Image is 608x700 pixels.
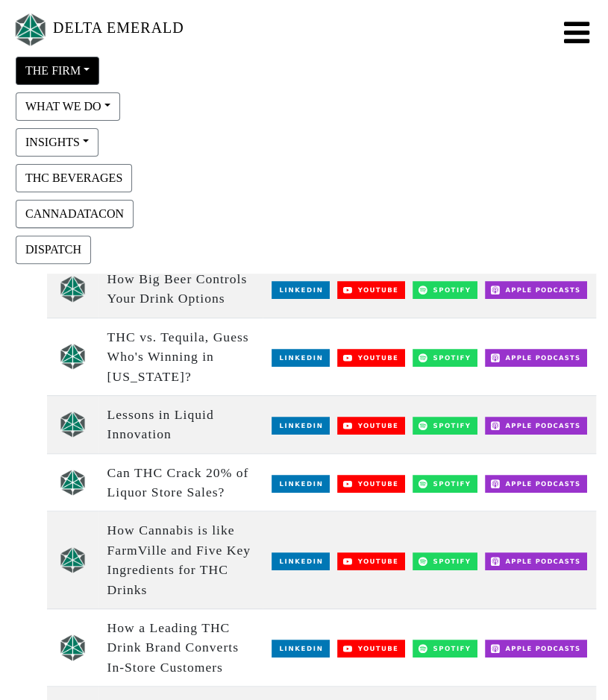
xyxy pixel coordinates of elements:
img: LinkedIn [272,552,330,570]
img: unscripted logo [60,275,86,302]
img: Spotify [413,475,477,493]
img: Spotify [413,552,477,570]
button: DISPATCH [16,236,91,264]
img: unscripted logo [60,634,86,660]
img: unscripted logo [60,546,86,573]
img: Apple Podcasts [485,552,588,570]
img: Spotify [413,349,477,367]
img: unscripted logo [60,469,86,496]
img: Logo [12,10,49,49]
img: LinkedIn [272,349,330,367]
button: CANNADATACON [16,200,134,228]
img: LinkedIn [272,640,330,658]
button: Toggle navigation [554,14,596,44]
img: LinkedIn [272,281,330,299]
img: Apple Podcasts [485,475,588,493]
a: THC BEVERAGES [12,170,136,183]
button: THE FIRM [16,57,99,85]
img: Spotify [413,281,477,299]
img: Spotify [413,640,477,658]
img: YouTube [337,475,405,493]
button: THC BEVERAGES [16,164,132,192]
button: WHAT WE DO [16,92,120,121]
img: YouTube [337,417,405,435]
a: DISPATCH [12,242,95,254]
img: Apple Podcasts [485,281,588,299]
img: YouTube [337,640,405,658]
img: unscripted logo [60,343,86,370]
td: How Big Beer Controls Your Drink Options [98,259,263,318]
td: Can THC Crack 20% of Liquor Store Sales? [98,453,263,511]
img: YouTube [337,552,405,570]
img: Spotify [413,417,477,435]
button: INSIGHTS [16,128,98,157]
img: Apple Podcasts [485,349,588,367]
img: YouTube [337,349,405,367]
img: Apple Podcasts [485,640,588,658]
img: Apple Podcasts [485,417,588,435]
img: unscripted logo [60,411,86,438]
td: How Cannabis is like FarmVille and Five Key Ingredients for THC Drinks [98,511,263,609]
td: Lessons in Liquid Innovation [98,395,263,453]
img: LinkedIn [272,417,330,435]
td: How a Leading THC Drink Brand Converts In-Store Customers [98,609,263,687]
td: THC vs. Tequila, Guess Who's Winning in [US_STATE]? [98,318,263,395]
img: LinkedIn [272,475,330,493]
a: CANNADATACON [12,206,137,218]
img: YouTube [337,281,405,299]
a: DELTA EMERALD [12,6,184,53]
